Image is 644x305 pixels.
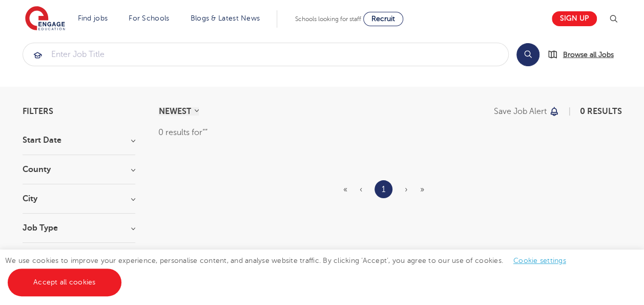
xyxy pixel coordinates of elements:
span: Filters [23,107,53,116]
div: 0 results for [158,126,622,139]
a: For Schools [129,14,169,22]
h3: Job Type [23,224,135,232]
h3: City [23,195,135,203]
a: Sign up [552,11,597,26]
img: Engage Education [25,6,65,32]
p: Save job alert [494,107,547,116]
button: Search [516,43,539,66]
a: Recruit [363,12,403,26]
a: Cookie settings [513,257,566,264]
span: « [343,185,347,194]
button: Save job alert [494,107,560,116]
a: Accept all cookies [8,269,121,296]
input: Submit [23,43,508,66]
a: Blogs & Latest News [191,14,260,22]
h3: Start Date [23,136,135,144]
span: 0 results [580,107,622,116]
span: We use cookies to improve your experience, personalise content, and analyse website traffic. By c... [5,257,576,286]
span: Recruit [371,15,395,23]
a: Browse all Jobs [548,49,622,61]
span: ‹ [360,185,362,194]
div: Submit [23,43,509,66]
h3: County [23,165,135,174]
span: › [405,185,408,194]
span: Schools looking for staff [295,15,361,23]
span: Browse all Jobs [563,49,614,61]
a: Find jobs [78,14,108,22]
span: » [420,185,424,194]
a: 1 [382,183,385,196]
